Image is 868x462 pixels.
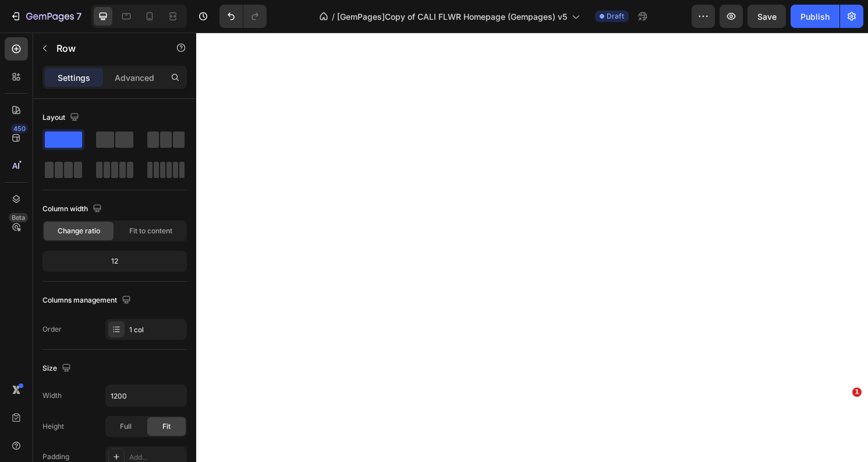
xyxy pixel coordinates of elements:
[9,213,28,222] div: Beta
[332,10,335,23] span: /
[42,452,69,462] div: Padding
[791,5,839,28] button: Publish
[42,361,73,376] div: Size
[129,325,184,335] div: 1 col
[115,72,154,84] p: Advanced
[56,41,155,55] p: Row
[607,11,624,22] span: Draft
[42,293,133,308] div: Columns management
[42,421,64,432] div: Height
[162,421,171,432] span: Fit
[129,226,172,236] span: Fit to content
[106,385,186,406] input: Auto
[757,12,777,22] span: Save
[828,405,856,433] iframe: Intercom live chat
[42,324,62,335] div: Order
[11,124,28,133] div: 450
[42,390,62,401] div: Width
[45,253,185,269] div: 12
[42,110,82,126] div: Layout
[800,10,830,23] div: Publish
[76,9,82,23] p: 7
[747,5,786,28] button: Save
[219,5,267,28] div: Undo/Redo
[120,421,132,432] span: Full
[337,10,567,23] span: [GemPages]Copy of CALI FLWR Homepage (Gempages) v5
[58,72,90,84] p: Settings
[5,5,87,28] button: 7
[58,226,100,236] span: Change ratio
[852,388,862,397] span: 1
[42,201,104,217] div: Column width
[196,33,868,462] iframe: Design area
